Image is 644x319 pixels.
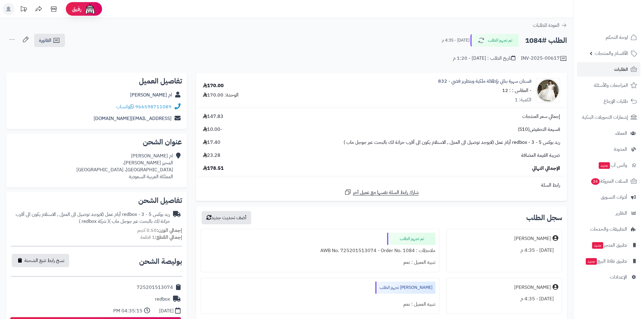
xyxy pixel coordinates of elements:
[582,113,628,122] span: إشعارات التحويلات البنكية
[615,129,627,137] span: العملاء
[598,161,627,169] span: وآتس آب
[344,188,419,196] a: شارك رابط السلة نفسها مع عميل آخر
[591,177,628,185] span: السلات المتروكة
[614,65,628,74] span: الطلبات
[536,78,560,103] img: 1756114978-413A4924-90x90.jpeg
[203,139,220,146] span: 17.40
[155,296,170,303] div: redbox
[614,145,627,153] span: المدونة
[577,238,640,252] a: تطبيق المتجرجديد
[590,225,627,233] span: التطبيقات والخدمات
[34,34,65,47] a: الفاتورة
[198,182,565,189] div: رابط السلة
[603,14,638,27] img: logo-2.png
[591,178,600,185] span: 24
[577,158,640,172] a: وآتس آبجديد
[577,222,640,236] a: التطبيقات والخدمات
[616,209,627,217] span: التقارير
[577,62,640,77] a: الطلبات
[442,37,469,43] small: [DATE] - 4:35 م
[79,218,109,225] span: ( شركة redbox )
[387,233,435,245] div: تم تجهيز الطلب
[12,254,69,267] button: نسخ رابط تتبع الشحنة
[610,273,627,281] span: الإعدادات
[532,165,560,172] span: الإجمالي النهائي
[137,284,173,291] div: 725201513074
[157,227,182,234] strong: إجمالي الوزن:
[577,30,640,45] a: لوحة التحكم
[450,293,558,305] div: [DATE] - 4:35 م
[514,235,551,242] div: [PERSON_NAME]
[604,97,628,106] span: طلبات الإرجاع
[514,284,551,291] div: [PERSON_NAME]
[577,142,640,156] a: المدونة
[353,189,419,196] span: شارك رابط السلة نفسها مع عميل آخر
[203,126,222,133] span: -10.00
[84,3,96,15] img: ai-face.png
[577,190,640,204] a: أدوات التسويق
[205,298,435,310] div: تنبيه العميل : نعم
[11,211,170,225] div: ريد بوكس redbox - 3 - 5 أيام عمل (لايوجد توصيل الى المنزل , الاستلام يكون الى أقرب خزانة لك بالبح...
[140,234,182,241] small: 1 قطعة
[502,87,531,94] small: - المقاس : : 12
[470,34,519,47] button: تم تجهيز الطلب
[137,227,182,234] small: 0.50 كجم
[16,3,31,17] a: تحديثات المنصة
[595,49,628,58] span: الأقسام والمنتجات
[450,245,558,256] div: [DATE] - 4:35 م
[11,197,182,204] h2: تفاصيل الشحن
[586,258,597,265] span: جديد
[518,126,560,133] span: قسيمة التخفيض(S10)
[203,165,224,172] span: 178.51
[525,34,567,47] h2: الطلب #1084
[585,257,627,265] span: تطبيق نقاط البيع
[202,211,251,224] button: أضف تحديث جديد
[203,92,239,99] div: الوحدة: 170.00
[453,55,515,62] div: تاريخ الطلب : [DATE] - 1:20 م
[155,234,182,241] strong: إجمالي القطع:
[521,152,560,159] span: ضريبة القيمة المضافة
[130,91,172,99] a: ام [PERSON_NAME]
[116,103,134,110] a: واتساب
[522,113,560,120] span: إجمالي سعر المنتجات
[11,77,182,85] h2: تفاصيل العميل
[76,153,173,180] div: ام [PERSON_NAME] المحرز [PERSON_NAME]، [GEOGRAPHIC_DATA]، [GEOGRAPHIC_DATA] المملكة العربية السعودية
[521,55,567,62] div: INV-2025-00617
[72,5,82,13] span: رفيق
[577,94,640,109] a: طلبات الإرجاع
[11,138,182,146] h2: عنوان الشحن
[594,81,628,90] span: المراجعات والأسئلة
[94,115,171,122] a: [EMAIL_ADDRESS][DOMAIN_NAME]
[139,258,182,265] h2: بوليصة الشحن
[577,126,640,141] a: العملاء
[203,152,220,159] span: 23.28
[515,96,531,103] div: الكمية: 1
[577,110,640,125] a: إشعارات التحويلات البنكية
[159,308,174,314] div: [DATE]
[599,162,610,169] span: جديد
[438,78,531,85] a: فستان سهرة بناتي بإطلالة ملكية وبتطريز فضي - 832
[526,214,562,221] h3: سجل الطلب
[533,22,559,29] span: العودة للطلبات
[577,270,640,284] a: الإعدادات
[533,22,567,29] a: العودة للطلبات
[135,103,171,110] a: 966598711089
[205,245,435,257] div: ملاحظات : AWB No. 725201513074 - Order No. 1084
[39,37,51,44] span: الفاتورة
[606,33,628,42] span: لوحة التحكم
[577,206,640,220] a: التقارير
[203,82,224,89] div: 170.00
[24,257,64,264] span: نسخ رابط تتبع الشحنة
[203,113,223,120] span: 147.83
[601,193,627,201] span: أدوات التسويق
[577,254,640,268] a: تطبيق نقاط البيعجديد
[591,241,627,249] span: تطبيق المتجر
[577,174,640,188] a: السلات المتروكة24
[577,78,640,93] a: المراجعات والأسئلة
[113,308,143,314] div: 04:35:15 PM
[344,139,560,146] span: ريد بوكس redbox - 3 - 5 أيام عمل (لايوجد توصيل الى المنزل , الاستلام يكون الى أقرب خزانة لك بالبح...
[592,242,603,249] span: جديد
[205,257,435,268] div: تنبيه العميل : نعم
[375,282,435,294] div: [PERSON_NAME] تجهيز الطلب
